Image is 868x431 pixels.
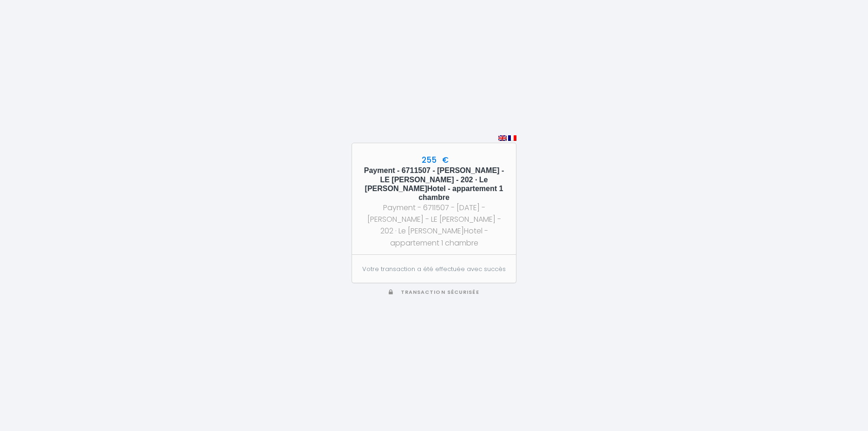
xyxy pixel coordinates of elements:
p: Votre transaction a été effectuée avec succès [362,265,506,274]
div: Payment - 6711507 - [DATE] - [PERSON_NAME] - LE [PERSON_NAME] - 202 · Le [PERSON_NAME]Hotel - app... [360,202,508,249]
span: 255 € [419,154,449,166]
img: fr.png [508,135,516,141]
h5: Payment - 6711507 - [PERSON_NAME] - LE [PERSON_NAME] - 202 · Le [PERSON_NAME]Hotel - appartement ... [360,166,508,202]
img: en.png [498,135,507,141]
span: Transaction sécurisée [401,289,479,296]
